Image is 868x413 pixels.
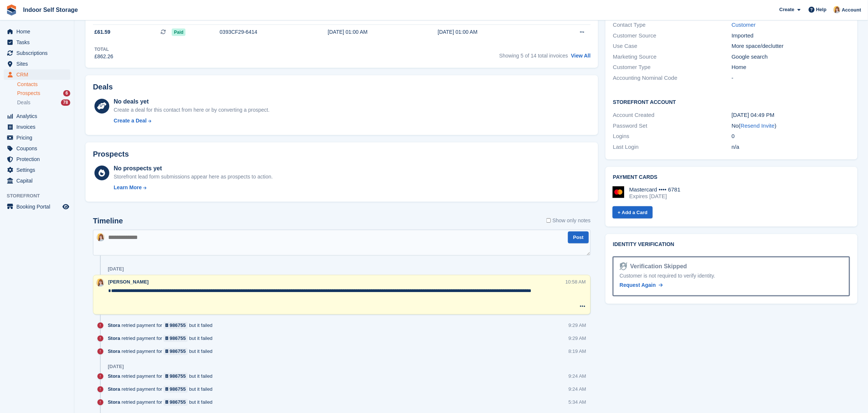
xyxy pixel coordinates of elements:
button: Home [116,3,130,17]
div: 986755 [170,399,186,406]
div: [DATE] 04:49 PM [732,111,850,119]
div: Account Created [613,111,732,119]
span: Tasks [16,37,61,47]
span: Pricing [16,132,61,143]
a: Resend Invite [741,122,775,129]
h2: Identity verification [613,242,850,248]
span: Capital [16,176,61,186]
div: retried payment for but it failed [108,386,216,393]
div: 986755 [170,348,186,355]
span: Create [780,6,794,13]
div: 9:29 AM [568,322,586,329]
div: Customer is not required to verify identity. [620,272,843,280]
div: [DATE] 01:00 AM [438,28,548,36]
span: Stora [108,322,120,329]
div: 986755 [170,373,186,380]
div: retried payment for but it failed [108,335,216,342]
span: [PERSON_NAME] [108,279,149,285]
span: Help [816,6,827,13]
div: joined the conversation [32,20,127,27]
div: [DATE] [108,266,124,272]
img: stora-icon-8386f47178a22dfd0bd8f6a31ec36ba5ce8667c1dd55bd0f319d3a0aa187defe.svg [6,4,17,16]
span: Stora [108,373,120,380]
div: No deals yet [114,97,270,106]
a: menu [4,201,70,212]
div: More space/declutter [732,42,850,50]
h2: Timeline [93,217,123,225]
a: menu [4,165,70,175]
button: Post [568,232,589,244]
div: Last Login [613,143,732,151]
a: Indoor Self Storage [20,4,81,16]
div: Create a Deal [114,117,147,125]
a: Prospects 6 [17,89,70,97]
a: menu [4,59,70,69]
span: Protection [16,154,61,164]
img: Joanne Smith [833,6,841,13]
a: menu [4,37,70,47]
div: 5:34 AM [568,399,586,406]
div: 6 [63,90,70,96]
span: Stora [108,399,120,406]
span: Invoices [16,122,61,132]
a: 986755 [164,322,188,329]
div: Bradley says… [6,19,143,36]
a: 986755 [164,373,188,380]
div: Learn More [114,184,142,191]
textarea: Message… [6,222,142,234]
a: menu [4,154,70,164]
a: View All [571,53,591,59]
span: CRM [16,69,61,80]
div: I am just jumping in here to see if you still need help with this? [12,52,116,66]
span: ( ) [739,122,777,129]
div: Customer Type [613,63,732,72]
div: 0393CF29-6414 [220,28,328,36]
a: menu [4,69,70,80]
a: 986755 [164,348,188,355]
div: 0 [732,132,850,141]
span: Coupons [16,143,61,154]
span: Home [16,26,61,37]
div: 986755 [170,322,186,329]
span: Stora [108,335,120,342]
div: Storefront lead form submissions appear here as prospects to action. [114,173,273,181]
h2: Storefront Account [613,98,850,105]
div: Thanks [PERSON_NAME], that is strange. [12,183,116,197]
div: Marketing Source [613,53,732,61]
span: Showing 5 of 14 total invoices [499,53,568,59]
div: No prospects yet [114,164,273,173]
a: Customer [732,22,756,28]
input: Show only notes [546,217,551,224]
div: Close [130,3,144,16]
img: Joanne Smith [96,279,104,287]
button: go back [5,3,19,17]
button: Emoji picker [23,237,29,243]
span: Deals [17,99,30,106]
span: Subscriptions [16,48,61,58]
div: 9:29 AM [568,335,586,342]
div: 986755 [170,386,186,393]
button: Start recording [47,237,53,243]
h1: [PERSON_NAME] [36,4,84,9]
a: Preview store [61,202,70,211]
div: Imported [732,32,850,40]
div: Mastercard •••• 6781 [629,186,681,193]
span: Stora [108,386,120,393]
div: 986755 [170,335,186,342]
img: Mastercard Logo [613,186,625,198]
span: Account [842,6,861,14]
a: 986755 [164,399,188,406]
a: menu [4,176,70,186]
div: 9:24 AM [568,386,586,393]
div: Google search [732,53,850,61]
button: Send a message… [128,234,139,246]
h2: Payment cards [613,174,850,180]
div: 8:19 AM [568,348,586,355]
div: retried payment for but it failed [108,322,216,329]
span: £61.59 [94,28,110,36]
div: 9:24 AM [568,373,586,380]
a: Deals 78 [17,99,70,106]
div: retried payment for but it failed [108,348,216,355]
div: retried payment for but it failed [108,399,216,406]
h2: Prospects [93,150,129,158]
